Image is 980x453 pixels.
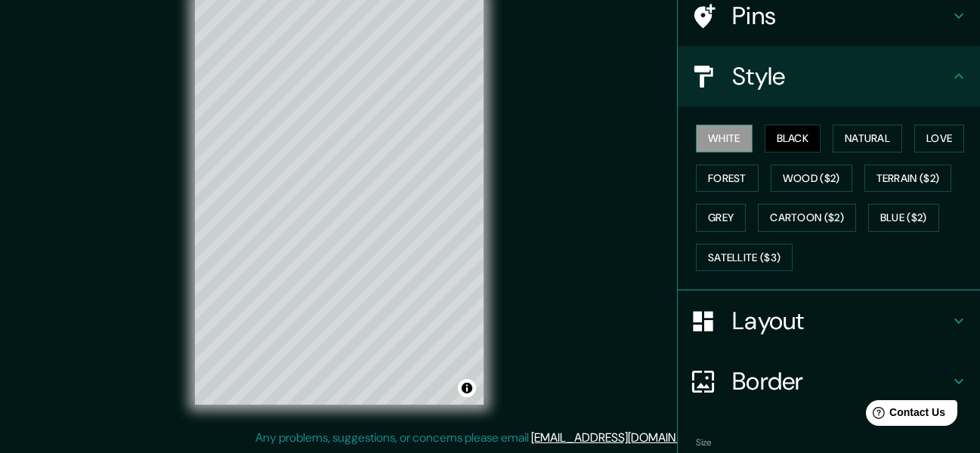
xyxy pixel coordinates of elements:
div: Style [678,46,980,106]
button: Cartoon ($2) [758,204,856,232]
button: White [696,125,753,153]
button: Wood ($2) [771,165,852,193]
button: Love [914,125,964,153]
button: Natural [833,125,902,153]
h4: Style [732,61,950,91]
h4: Pins [732,1,950,31]
button: Blue ($2) [868,204,939,232]
button: Forest [696,165,759,193]
div: Layout [678,291,980,351]
div: Border [678,351,980,411]
button: Satellite ($3) [696,244,793,272]
label: Size [696,436,712,449]
button: Toggle attribution [458,379,476,397]
button: Grey [696,204,746,232]
a: [EMAIL_ADDRESS][DOMAIN_NAME] [531,430,718,445]
h4: Layout [732,306,950,336]
h4: Border [732,366,950,396]
iframe: Help widget launcher [846,394,963,436]
button: Black [765,125,821,153]
button: Terrain ($2) [864,165,952,193]
p: Any problems, suggestions, or concerns please email . [255,429,720,447]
